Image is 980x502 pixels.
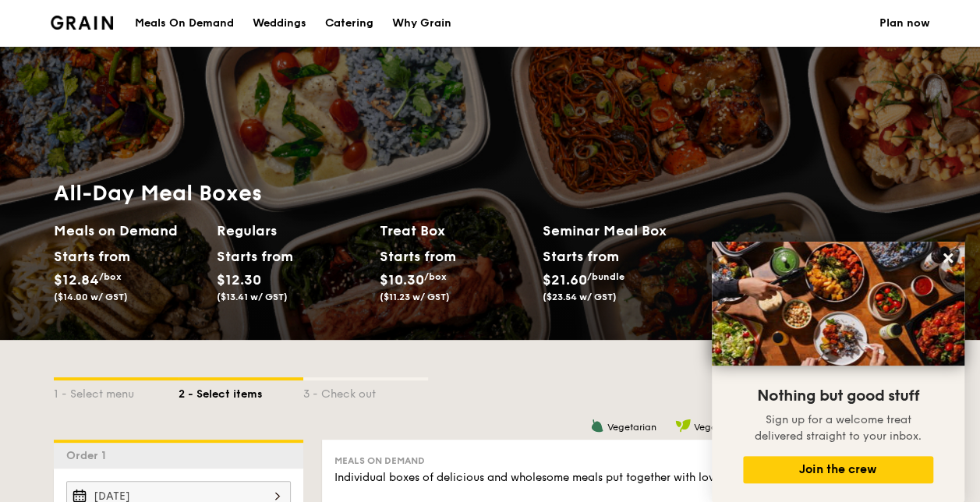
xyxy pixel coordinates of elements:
[757,387,919,405] span: Nothing but good stuff
[179,380,303,402] div: 2 - Select items
[380,220,530,242] h2: Treat Box
[380,271,424,288] span: $10.30
[54,271,99,288] span: $12.84
[54,292,128,302] span: ($14.00 w/ GST)
[743,456,933,483] button: Join the crew
[66,449,112,462] span: Order 1
[54,245,123,268] div: Starts from
[51,16,114,30] a: Logotype
[54,179,706,207] h1: All-Day Meal Boxes
[675,419,691,433] img: icon-vegan.f8ff3823.svg
[217,271,261,288] span: $12.30
[694,422,723,433] span: Vegan
[936,246,961,270] button: Close
[424,271,447,282] span: /box
[334,455,425,466] span: Meals on Demand
[607,422,656,433] span: Vegetarian
[380,292,450,302] span: ($11.23 w/ GST)
[217,220,367,242] h2: Regulars
[712,242,964,366] img: DSC07876-Edit02-Large.jpeg
[51,16,114,30] img: Grain
[543,245,618,268] div: Starts from
[543,220,706,242] h2: Seminar Meal Box
[380,245,449,268] div: Starts from
[54,220,204,242] h2: Meals on Demand
[755,413,922,443] span: Sign up for a welcome treat delivered straight to your inbox.
[587,271,624,282] span: /bundle
[303,380,428,402] div: 3 - Check out
[543,292,617,302] span: ($23.54 w/ GST)
[54,380,179,402] div: 1 - Select menu
[99,271,122,282] span: /box
[543,271,587,288] span: $21.60
[217,245,286,268] div: Starts from
[590,419,604,433] img: icon-vegetarian.fe4039eb.svg
[217,292,288,302] span: ($13.41 w/ GST)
